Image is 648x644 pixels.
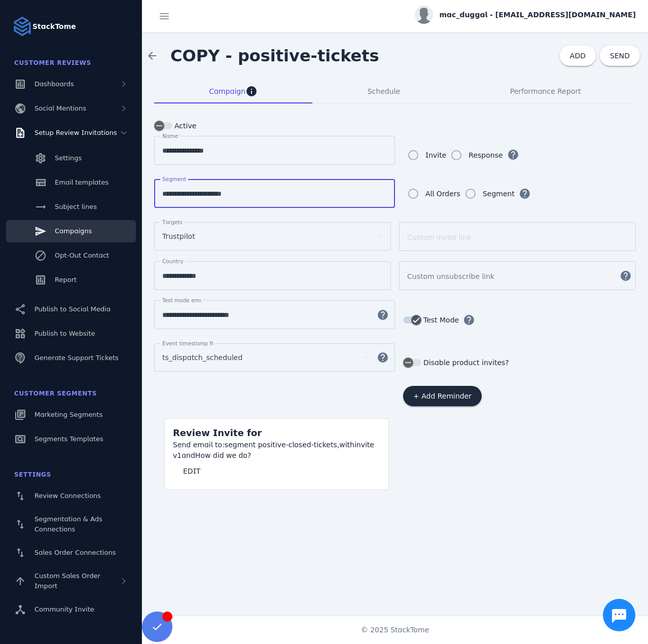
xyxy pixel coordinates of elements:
[6,598,136,621] a: Community Invite
[6,542,136,564] a: Sales Order Connections
[425,188,460,200] div: All Orders
[423,149,446,161] label: Invite
[6,220,136,242] a: Campaigns
[162,270,383,282] input: Country
[14,390,97,397] span: Customer Segments
[6,147,136,169] a: Settings
[6,323,136,345] a: Publish to Website
[173,441,225,449] span: Send email to:
[162,188,387,200] input: Segment
[6,509,136,540] a: Segmentation & Ads Connections
[34,330,95,337] span: Publish to Website
[55,203,97,210] span: Subject lines
[162,340,221,346] mat-label: Event timestamp field
[55,154,82,162] span: Settings
[6,404,136,426] a: Marketing Segments
[421,356,509,369] label: Disable product invites?
[6,428,136,450] a: Segments Templates
[173,461,210,481] button: EDIT
[6,171,136,194] a: Email templates
[407,233,471,241] mat-label: Custom invite link
[209,88,245,95] span: Campaign
[55,178,109,186] span: Email templates
[34,305,111,313] span: Publish to Social Media
[32,21,76,32] strong: StackTome
[34,492,101,499] span: Review Connections
[162,176,186,182] mat-label: Segment
[570,52,586,60] span: ADD
[371,351,395,364] mat-icon: help
[162,230,195,242] span: Trustpilot
[162,219,183,225] mat-label: Targets
[55,276,77,283] span: Report
[34,572,100,590] span: Custom Sales Order Import
[413,392,472,400] span: + Add Reminder
[172,120,196,132] label: Active
[415,6,433,24] img: profile.jpg
[361,625,429,635] span: © 2025 StackTome
[510,88,581,95] span: Performance Report
[14,471,51,478] span: Settings
[34,549,116,556] span: Sales Order Connections
[12,16,32,37] img: Logo image
[560,46,596,66] button: ADD
[34,411,102,418] span: Marketing Segments
[162,297,206,303] mat-label: Test mode email
[610,52,630,59] span: SEND
[6,347,136,369] a: Generate Support Tickets
[162,258,184,264] mat-label: Country
[55,227,92,235] span: Campaigns
[183,468,200,475] span: EDIT
[14,59,91,66] span: Customer Reviews
[34,354,119,362] span: Generate Support Tickets
[371,309,395,321] mat-icon: help
[407,272,494,280] mat-label: Custom unsubscribe link
[182,451,195,459] span: and
[600,46,640,66] button: SEND
[6,298,136,320] a: Publish to Social Media
[34,605,94,613] span: Community Invite
[173,427,262,438] span: Review Invite for
[439,10,636,20] span: mac_duggal - [EMAIL_ADDRESS][DOMAIN_NAME]
[245,85,258,97] mat-icon: info
[170,46,379,65] span: COPY - positive-tickets
[162,351,242,364] span: ts_dispatch_scheduled
[34,435,103,443] span: Segments Templates
[55,252,109,259] span: Opt-Out Contact
[6,485,136,507] a: Review Connections
[339,441,354,449] span: with
[415,6,636,24] button: mac_duggal - [EMAIL_ADDRESS][DOMAIN_NAME]
[6,244,136,267] a: Opt-Out Contact
[34,80,74,88] span: Dashboards
[421,314,459,326] label: Test Mode
[466,149,502,161] label: Response
[34,129,117,136] span: Setup Review Invitations
[6,196,136,218] a: Subject lines
[481,188,515,200] label: Segment
[34,515,102,533] span: Segmentation & Ads Connections
[173,440,380,461] div: segment positive-closed-tickets, invite v1 How did we do?
[403,386,482,406] button: + Add Reminder
[368,88,400,95] span: Schedule
[162,133,178,139] mat-label: Name
[34,104,86,112] span: Social Mentions
[6,269,136,291] a: Report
